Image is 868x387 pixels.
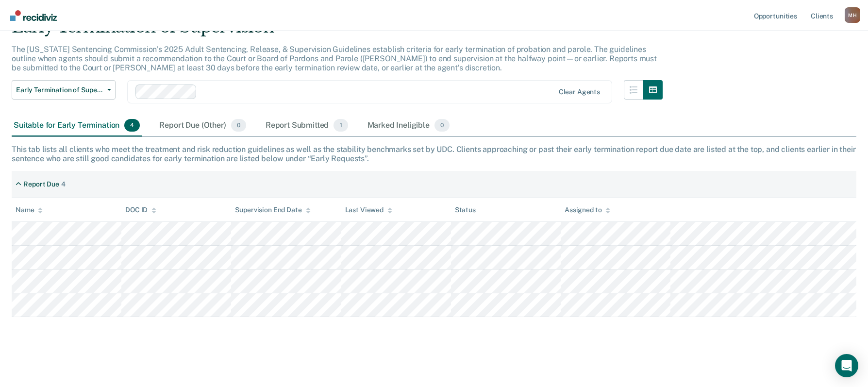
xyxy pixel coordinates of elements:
[12,45,657,72] p: The [US_STATE] Sentencing Commission’s 2025 Adult Sentencing, Release, & Supervision Guidelines e...
[124,119,140,132] span: 4
[235,206,310,214] div: Supervision End Date
[12,176,69,192] div: Report Due4
[157,115,248,136] div: Report Due (Other)0
[231,119,246,132] span: 0
[334,119,348,132] span: 1
[23,180,59,188] div: Report Due
[455,206,476,214] div: Status
[264,115,350,136] div: Report Submitted1
[10,10,57,21] img: Recidiviz
[845,7,860,23] button: Profile dropdown button
[61,180,66,188] div: 4
[845,7,860,23] div: M H
[16,86,103,94] span: Early Termination of Supervision
[12,80,116,100] button: Early Termination of Supervision
[12,145,856,163] div: This tab lists all clients who meet the treatment and risk reduction guidelines as well as the st...
[12,115,142,136] div: Suitable for Early Termination4
[345,206,392,214] div: Last Viewed
[125,206,156,214] div: DOC ID
[559,88,600,96] div: Clear agents
[366,115,452,136] div: Marked Ineligible0
[434,119,450,132] span: 0
[565,206,610,214] div: Assigned to
[16,206,43,214] div: Name
[835,354,858,377] div: Open Intercom Messenger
